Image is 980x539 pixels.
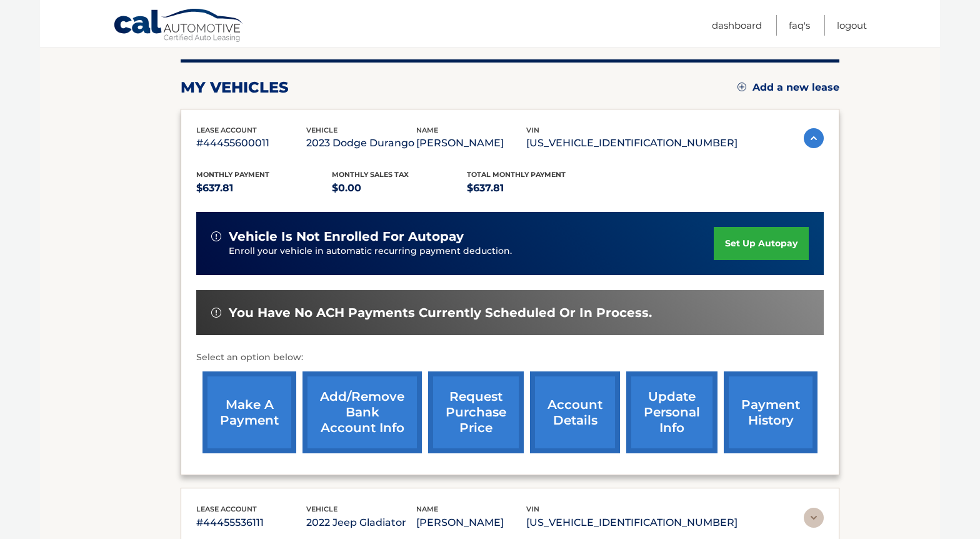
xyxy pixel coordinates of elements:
p: $0.00 [332,179,467,197]
img: add.svg [737,83,746,91]
span: lease account [196,505,257,513]
p: [PERSON_NAME] [416,514,526,531]
p: $637.81 [196,179,332,197]
p: #44455536111 [196,514,306,531]
a: payment history [724,371,817,453]
p: [PERSON_NAME] [416,134,526,152]
a: request purchase price [428,371,524,453]
a: make a payment [202,371,296,453]
span: vehicle [306,126,337,134]
a: Cal Automotive [113,8,244,44]
span: vehicle [306,505,337,513]
span: vin [526,505,539,513]
p: #44455600011 [196,134,306,152]
a: Add/Remove bank account info [302,371,422,453]
span: lease account [196,126,257,134]
a: FAQ's [789,15,810,36]
p: [US_VEHICLE_IDENTIFICATION_NUMBER] [526,514,737,531]
p: 2022 Jeep Gladiator [306,514,416,531]
p: Select an option below: [196,350,824,365]
img: alert-white.svg [211,231,221,241]
span: vin [526,126,539,134]
span: Monthly sales Tax [332,170,409,179]
p: 2023 Dodge Durango [306,134,416,152]
span: Monthly Payment [196,170,269,179]
img: accordion-rest.svg [804,508,824,528]
a: Add a new lease [737,81,839,94]
p: [US_VEHICLE_IDENTIFICATION_NUMBER] [526,134,737,152]
h2: my vehicles [181,78,289,97]
img: accordion-active.svg [804,128,824,148]
span: You have no ACH payments currently scheduled or in process. [229,305,652,321]
span: name [416,126,438,134]
a: update personal info [626,371,717,453]
p: Enroll your vehicle in automatic recurring payment deduction. [229,244,714,258]
a: set up autopay [714,227,809,260]
a: account details [530,371,620,453]
img: alert-white.svg [211,308,221,318]
span: Total Monthly Payment [467,170,566,179]
span: name [416,505,438,513]
a: Dashboard [712,15,762,36]
span: vehicle is not enrolled for autopay [229,229,464,244]
a: Logout [837,15,867,36]
p: $637.81 [467,179,602,197]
